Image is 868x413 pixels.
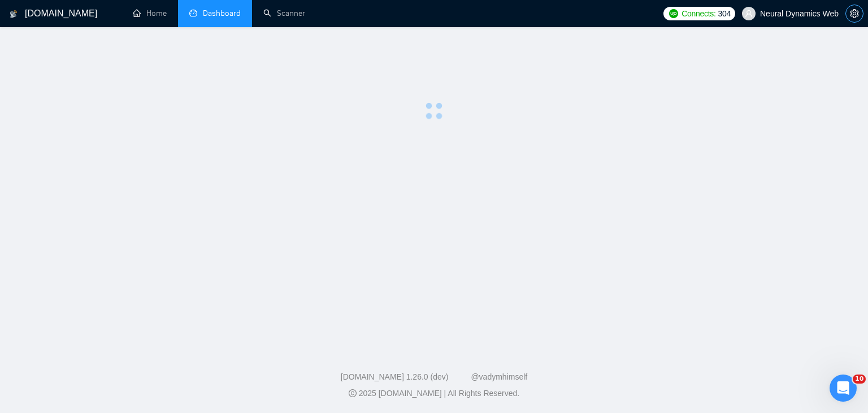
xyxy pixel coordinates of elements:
span: 10 [853,375,866,384]
a: setting [845,9,863,18]
a: searchScanner [263,8,305,18]
span: copyright [349,389,357,397]
span: user [745,10,753,18]
div: 2025 [DOMAIN_NAME] | All Rights Reserved. [9,388,859,399]
a: [DOMAIN_NAME] 1.26.0 (dev) [341,372,449,381]
iframe: Intercom live chat [830,375,857,402]
span: Connects: [682,7,715,20]
a: @vadymhimself [471,372,527,381]
a: dashboardDashboard [189,8,241,18]
a: homeHome [133,8,167,18]
img: upwork-logo.png [669,9,678,18]
span: 304 [718,7,731,20]
img: logo [10,5,18,23]
button: setting [845,5,863,23]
